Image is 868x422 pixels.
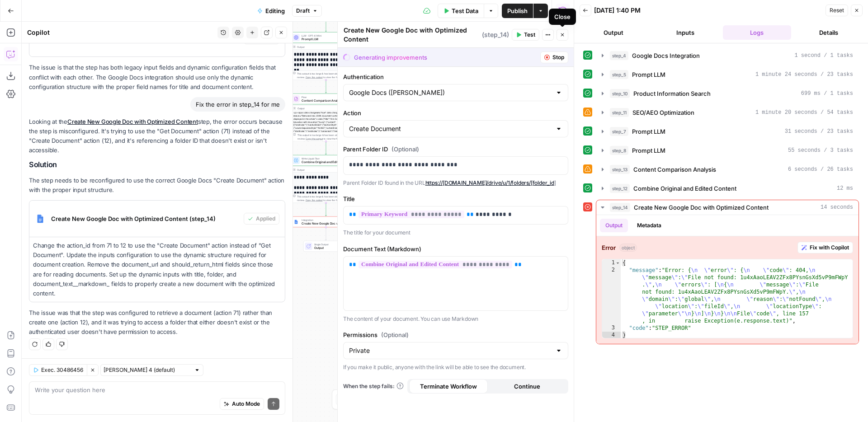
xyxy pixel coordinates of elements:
[788,146,853,155] span: 55 seconds / 3 tasks
[651,25,720,40] button: Inputs
[552,53,564,61] span: Stop
[343,244,568,253] label: Document Text (Markdown)
[314,246,339,250] span: Output
[354,53,427,62] div: Generating improvements
[297,195,359,202] div: This output is too large & has been abbreviated for review. to view the full content.
[723,25,791,40] button: Logs
[343,108,568,117] label: Action
[297,107,349,110] div: Output
[602,324,621,332] div: 3
[821,203,853,211] span: 14 seconds
[596,181,859,196] button: 12 ms
[33,211,47,226] img: Instagram%20post%20-%201%201.png
[343,72,568,81] label: Authentication
[29,308,285,337] p: The issue was that the step was configured to retrieve a document (action 71) rather than create ...
[596,48,859,63] button: 1 second / 1 tasks
[580,25,648,40] button: Output
[602,267,621,324] div: 2
[302,34,349,38] span: LLM · GPT-4.1 Mini
[302,221,348,226] span: Create New Google Doc with Optimized Content
[29,364,87,376] button: Exec. 30486456
[302,37,349,42] span: Prompt LLM
[343,314,568,324] p: The content of your document. You can use Markdown
[502,4,533,18] button: Publish
[632,146,665,155] span: Prompt LLM
[797,242,853,253] button: Fix with Copilot
[297,133,359,141] div: This output is too large & has been abbreviated for review. to view the full content.
[349,346,552,355] input: Private
[610,70,628,79] span: step_5
[343,178,568,188] p: Parent Folder ID found in the URL ]
[297,168,349,172] div: Output
[540,52,568,63] button: Stop
[826,5,848,16] button: Reset
[306,199,323,202] span: Copy the output
[296,7,310,15] span: Draft
[514,382,540,391] span: Continue
[349,124,552,133] input: Create Document
[632,127,665,136] span: Prompt LLM
[41,366,83,374] span: Exec. 30486456
[600,219,628,232] button: Output
[788,165,853,173] span: 6 seconds / 26 tasks
[33,241,281,298] p: Change the action_id from 71 to 12 to use the "Create Document" action instead of "Get Document"....
[810,244,849,252] span: Fix with Copilot
[252,4,290,18] button: Editing
[438,4,484,18] button: Test Data
[619,244,637,252] span: object
[610,127,628,136] span: step_7
[632,108,694,117] span: SEO/AEO Optimization
[256,215,275,223] span: Applied
[291,111,361,166] div: <p><span data-changeset="true" data-changeset-index="0" data-reason="Removed raw JSON document co...
[302,95,348,99] span: Flow
[104,366,190,375] input: Claude Sonnet 4 (default)
[29,160,285,169] h2: Solution
[801,89,853,98] span: 699 ms / 1 tasks
[632,70,665,79] span: Prompt LLM
[325,80,327,93] g: Edge from step_8 to step_13
[302,160,348,164] span: Combine Original and Edited Content
[51,214,240,223] span: Create New Google Doc with Optimized Content (step_14)
[302,157,348,160] span: Write Liquid Text
[343,363,568,372] p: If you make it public, anyone with the link will be able to see the document.
[344,26,480,44] textarea: Create New Google Doc with Optimized Content
[596,162,859,177] button: 6 seconds / 26 tasks
[292,5,322,17] button: Draft
[755,108,853,117] span: 1 minute 20 seconds / 54 tasks
[420,382,477,391] span: Terminate Workflow
[297,72,359,79] div: This output is too large & has been abbreviated for review. to view the full content.
[392,145,419,154] span: (Optional)
[325,141,327,155] g: Edge from step_13 to step_12
[610,146,628,155] span: step_8
[291,241,361,252] div: Single OutputOutputEnd
[633,165,716,174] span: Content Comparison Analysis
[596,143,859,158] button: 55 seconds / 3 tasks
[488,379,566,394] button: Continue
[349,88,552,97] input: Google Docs (Emma)
[596,124,859,139] button: 31 seconds / 23 tasks
[596,67,859,82] button: 1 minute 24 seconds / 23 tasks
[29,176,285,195] p: The step needs to be reconfigured to use the correct Google Docs "Create Document" action with th...
[610,184,630,193] span: step_12
[302,98,348,103] span: Content Comparison Analysis
[343,194,568,203] label: Title
[27,28,215,37] div: Copilot
[482,30,509,39] span: ( step_14 )
[343,382,404,390] a: When the step fails:
[325,19,327,32] g: Edge from step_7 to step_8
[232,400,260,408] span: Auto Mode
[554,12,571,21] div: Close
[325,227,327,240] g: Edge from step_14 to end
[596,105,859,120] button: 1 minute 20 seconds / 54 tasks
[314,243,339,246] span: Single Output
[343,145,568,154] label: Parent Folder ID
[507,6,528,15] span: Publish
[190,97,285,112] div: Fix the error in step_14 for me
[29,63,285,91] p: The issue is that the step has both legacy input fields and dynamic configuration fields that con...
[795,25,863,40] button: Details
[632,51,700,60] span: Google Docs Integration
[837,184,853,192] span: 12 ms
[297,45,349,49] div: Output
[785,127,853,136] span: 31 seconds / 23 tasks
